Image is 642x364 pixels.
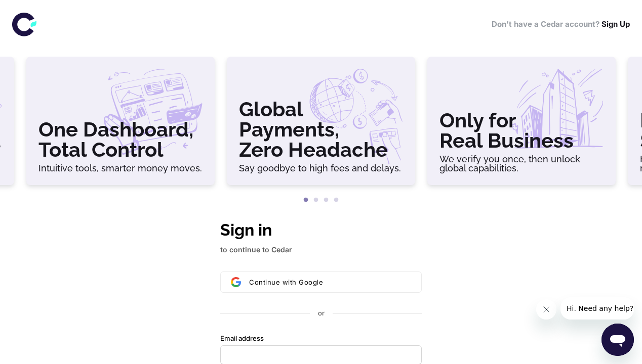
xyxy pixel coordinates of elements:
h6: We verify you once, then unlock global capabilities. [439,155,604,173]
span: Continue with Google [249,278,323,286]
iframe: Button to launch messaging window [601,324,634,356]
button: 3 [321,195,331,205]
h6: Don’t have a Cedar account? [492,19,630,30]
h6: Intuitive tools, smarter money moves. [38,164,203,173]
h3: Global Payments, Zero Headache [239,99,403,160]
iframe: Message from company [560,297,634,320]
h6: Say goodbye to high fees and delays. [239,164,403,173]
h3: One Dashboard, Total Control [38,119,203,160]
button: Sign in with GoogleContinue with Google [220,271,422,293]
button: 4 [331,195,341,205]
h3: Only for Real Business [439,110,604,151]
p: to continue to Cedar [220,244,422,255]
button: 2 [311,195,321,205]
h1: Sign in [220,218,422,242]
iframe: Close message [536,299,556,320]
label: Email address [220,334,264,343]
a: Sign Up [601,19,630,29]
img: Sign in with Google [231,277,241,287]
p: or [318,309,325,318]
button: 1 [301,195,311,205]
